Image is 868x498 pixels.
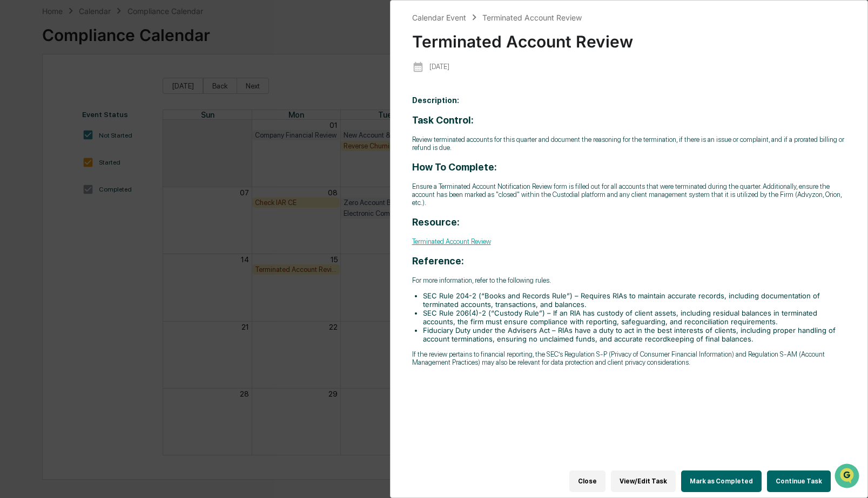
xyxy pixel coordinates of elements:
[569,470,605,492] button: Close
[412,23,846,51] div: Terminated Account Review
[423,291,846,309] li: SEC Rule 204-2 (“Books and Records Rule”) – Requires RIAs to maintain accurate records, including...
[11,213,19,222] div: 🔎
[184,86,197,99] button: Start new chat
[6,208,72,227] a: 🔎Data Lookup
[89,192,134,202] span: Attestations
[833,462,863,492] iframe: Open customer support
[74,187,138,207] a: 🗄️Attestations
[412,135,846,152] p: Review terminated accounts for this quarter and document the reasoning for the termination, if th...
[76,238,131,247] a: Powered byPylon
[767,470,831,492] button: Continue Task
[412,350,846,366] p: If the review pertains to financial reporting, the SEC’s Regulation S-P (Privacy of Consumer Fina...
[78,193,87,201] div: 🗄️
[412,237,491,245] a: Terminated Account Review
[49,83,177,93] div: Start new chat
[49,93,149,102] div: We're available if you need us!
[22,147,30,156] img: 1746055101610-c473b297-6a78-478c-a979-82029cc54cd1
[11,120,72,128] div: Past conversations
[6,187,74,207] a: 🖐️Preclearance
[412,255,464,267] strong: Reference:
[423,326,846,343] li: Fiduciary Duty under the Advisers Act – RIAs have a duty to act in the best interests of clients,...
[412,13,466,22] div: Calendar Event
[33,147,88,155] span: [PERSON_NAME]
[167,118,197,131] button: See all
[90,147,93,155] span: •
[107,238,131,247] span: Pylon
[482,13,582,22] div: Terminated Account Review
[11,83,30,102] img: 1746055101610-c473b297-6a78-478c-a979-82029cc54cd1
[412,114,474,126] strong: Task Control:
[412,161,497,173] strong: How To Complete:
[423,309,846,326] li: SEC Rule 206(4)-2 (“Custody Rule”) – If an RIA has custody of client assets, including residual b...
[412,216,460,228] strong: Resource:
[11,23,197,40] p: How can we help?
[412,182,846,207] p: Ensure a Terminated Account Notification Review form is filled out for all accounts that were ter...
[11,137,28,154] img: Jack Rasmussen
[429,63,449,71] p: [DATE]
[22,192,70,202] span: Preclearance
[412,114,846,126] h3: ​
[11,193,19,201] div: 🖐️
[23,83,42,102] img: 4531339965365_218c74b014194aa58b9b_72.jpg
[412,276,846,284] p: For more information, refer to the following rules.
[681,470,762,492] button: Mark as Completed
[611,470,676,492] button: View/Edit Task
[96,147,118,155] span: [DATE]
[412,96,459,105] b: Description:
[22,212,68,223] span: Data Lookup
